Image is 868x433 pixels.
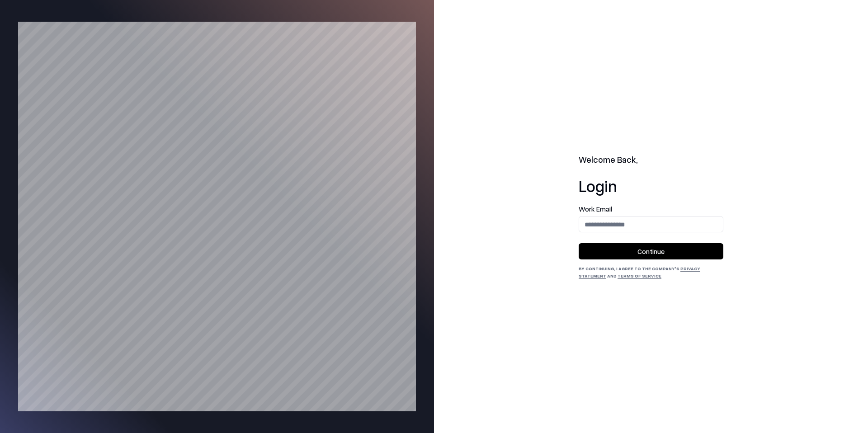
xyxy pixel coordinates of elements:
label: Work Email [579,206,723,212]
a: Terms of Service [618,273,661,278]
h2: Welcome Back, [579,154,723,166]
div: By continuing, I agree to the Company's and [579,265,723,279]
button: Continue [579,243,723,259]
h1: Login [579,177,723,195]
